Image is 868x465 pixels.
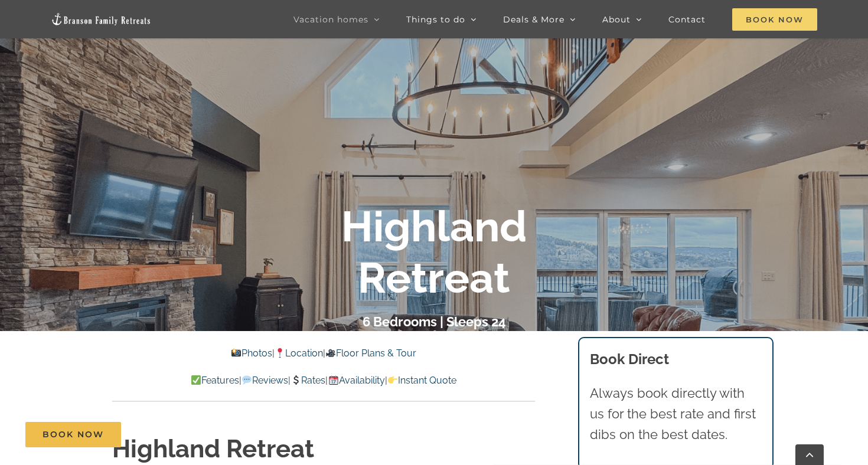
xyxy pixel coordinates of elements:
img: 🎥 [326,348,335,358]
p: | | | | [112,373,535,388]
a: Reviews [242,375,288,386]
img: ✅ [191,375,201,385]
b: Highland Retreat [341,201,527,302]
h3: 6 Bedrooms | Sleeps 24 [363,314,506,329]
img: 💲 [291,375,301,385]
a: Rates [291,375,325,386]
a: Book Now [25,422,121,447]
img: 📸 [231,348,241,358]
img: 👉 [388,375,397,385]
span: Things to do [406,15,465,24]
span: Vacation homes [293,15,368,24]
span: Book Now [43,430,104,440]
img: 📍 [275,348,285,358]
img: 💬 [242,375,252,385]
a: Availability [328,375,384,386]
img: 📆 [329,375,338,385]
span: Deals & More [503,15,564,24]
p: Always book directly with us for the best rate and first dibs on the best dates. [590,383,762,446]
p: | | [112,346,535,361]
a: Photos [230,348,272,359]
img: Branson Family Retreats Logo [51,12,151,26]
a: Instant Quote [387,375,456,386]
span: About [602,15,631,24]
a: Features [191,375,239,386]
span: Contact [668,15,706,24]
span: Book Now [732,8,817,31]
b: Book Direct [590,351,669,368]
a: Location [275,348,323,359]
a: Floor Plans & Tour [325,348,416,359]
